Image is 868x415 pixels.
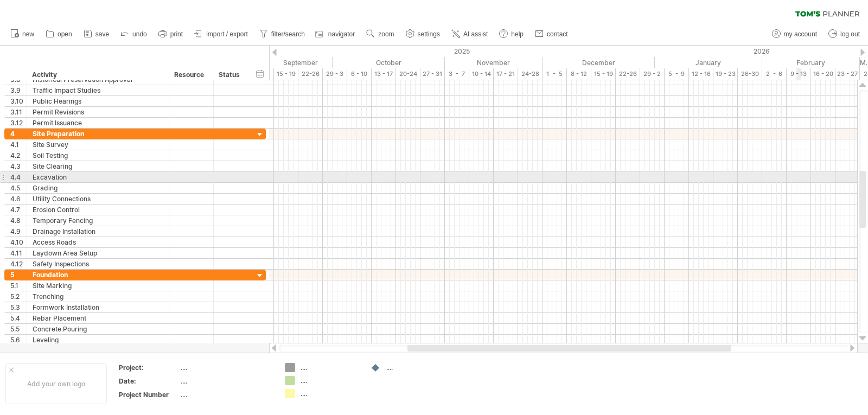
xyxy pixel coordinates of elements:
[119,390,178,399] div: Project Number
[301,363,360,372] div: ....
[32,69,163,80] div: Activity
[33,118,163,128] div: Permit Issuance
[5,363,107,404] div: Add your own logo
[10,302,27,312] div: 5.3
[372,68,396,80] div: 13 - 17
[835,68,860,80] div: 23 - 27
[219,69,242,80] div: Status
[542,57,655,68] div: December 2025
[10,324,27,334] div: 5.5
[181,376,272,386] div: ....
[33,172,163,182] div: Excavation
[10,248,27,258] div: 4.11
[10,291,27,302] div: 5.2
[323,68,347,80] div: 29 - 3
[449,27,491,41] a: AI assist
[174,69,207,80] div: Resource
[33,205,163,215] div: Erosion Control
[181,390,272,399] div: ....
[118,27,150,41] a: undo
[33,183,163,193] div: Grading
[10,118,27,128] div: 3.12
[81,27,112,41] a: save
[119,376,178,386] div: Date:
[33,161,163,171] div: Site Clearing
[10,270,27,280] div: 5
[33,150,163,161] div: Soil Testing
[713,68,738,80] div: 19 - 23
[33,215,163,226] div: Temporary Fencing
[10,139,27,150] div: 4.1
[301,376,360,385] div: ....
[10,280,27,291] div: 5.1
[826,27,863,41] a: log out
[225,57,333,68] div: September 2025
[378,30,394,38] span: zoom
[328,30,355,38] span: navigator
[547,30,568,38] span: contact
[33,129,163,139] div: Site Preparation
[132,30,147,38] span: undo
[170,30,183,38] span: print
[10,259,27,269] div: 4.12
[58,30,72,38] span: open
[257,27,308,41] a: filter/search
[314,27,358,41] a: navigator
[95,30,109,38] span: save
[33,139,163,150] div: Site Survey
[33,259,163,269] div: Safety Inspections
[33,280,163,291] div: Site Marking
[10,172,27,182] div: 4.4
[567,68,591,80] div: 8 - 12
[10,205,27,215] div: 4.7
[10,150,27,161] div: 4.2
[655,57,762,68] div: January 2026
[689,68,713,80] div: 12 - 16
[494,68,518,80] div: 17 - 21
[784,30,817,38] span: my account
[396,68,420,80] div: 20-24
[511,30,524,38] span: help
[738,68,762,80] div: 26-30
[333,57,445,68] div: October 2025
[591,68,616,80] div: 15 - 19
[10,129,27,139] div: 4
[10,85,27,95] div: 3.9
[532,27,571,41] a: contact
[463,30,488,38] span: AI assist
[445,57,542,68] div: November 2025
[33,313,163,323] div: Rebar Placement
[33,96,163,106] div: Public Hearings
[33,107,163,117] div: Permit Revisions
[181,363,272,372] div: ....
[8,27,37,41] a: new
[298,68,323,80] div: 22-26
[156,27,186,41] a: print
[787,68,811,80] div: 9 - 13
[10,161,27,171] div: 4.3
[386,363,445,372] div: ....
[640,68,665,80] div: 29 - 2
[33,270,163,280] div: Foundation
[445,68,469,80] div: 3 - 7
[33,248,163,258] div: Laydown Area Setup
[10,215,27,226] div: 4.8
[10,183,27,193] div: 4.5
[469,68,494,80] div: 10 - 14
[33,291,163,302] div: Trenching
[665,68,689,80] div: 5 - 9
[762,68,787,80] div: 2 - 6
[33,226,163,237] div: Drainage Installation
[10,226,27,237] div: 4.9
[10,237,27,247] div: 4.10
[301,389,360,398] div: ....
[192,27,251,41] a: import / export
[840,30,860,38] span: log out
[10,107,27,117] div: 3.11
[33,194,163,204] div: Utility Connections
[420,68,445,80] div: 27 - 31
[347,68,372,80] div: 6 - 10
[616,68,640,80] div: 22-26
[518,68,542,80] div: 24-28
[10,96,27,106] div: 3.10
